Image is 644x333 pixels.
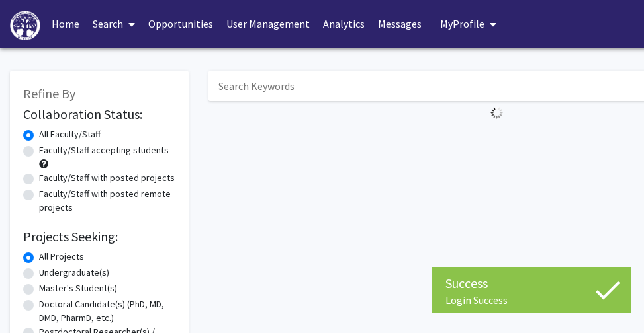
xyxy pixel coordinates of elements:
[10,11,40,40] img: High Point University Logo
[39,187,175,215] label: Faculty/Staff with posted remote projects
[39,266,109,279] label: Undergraduate(s)
[39,297,175,325] label: Doctoral Candidate(s) (PhD, MD, DMD, PharmD, etc.)
[39,281,117,295] label: Master's Student(s)
[10,274,56,323] iframe: Chat
[316,1,371,47] a: Analytics
[39,143,169,157] label: Faculty/Staff accepting students
[23,229,175,244] h2: Projects Seeking:
[485,101,508,124] img: Loading
[445,274,618,293] div: Success
[45,1,86,47] a: Home
[142,1,220,47] a: Opportunities
[39,250,84,264] label: All Projects
[39,128,101,141] label: All Faculty/Staff
[220,1,316,47] a: User Management
[23,85,75,102] span: Refine By
[86,1,142,47] a: Search
[23,106,175,122] h2: Collaboration Status:
[440,17,484,30] span: My Profile
[39,171,175,185] label: Faculty/Staff with posted projects
[445,293,618,307] div: Login Success
[371,1,428,47] a: Messages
